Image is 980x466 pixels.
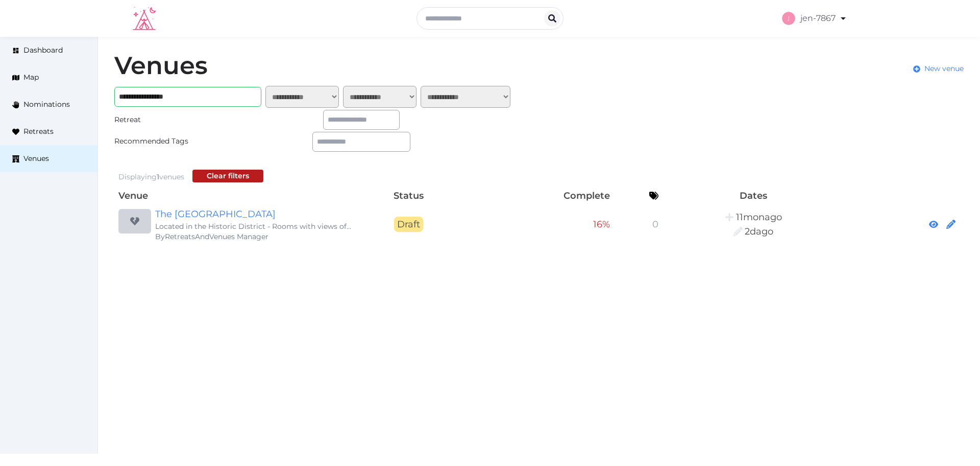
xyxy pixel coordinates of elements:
h1: Venues [114,53,208,78]
div: Clear filters [207,171,249,181]
span: 1 [157,172,159,181]
span: 16 % [593,219,610,230]
a: New venue [913,63,964,74]
button: Clear filters [192,170,263,182]
span: Retreats [23,126,54,137]
span: 3:01AM, October 11th, 2024 [736,212,782,223]
span: 0 [652,219,658,230]
a: jen-7867 [782,4,847,33]
div: Displaying venues [118,172,184,182]
span: Map [23,72,39,83]
span: 5:42PM, September 13th, 2025 [745,226,773,237]
div: Located in the Historic District - Rooms with views of [GEOGRAPHIC_DATA], [GEOGRAPHIC_DATA], and ... [155,221,351,231]
a: The [GEOGRAPHIC_DATA] [155,207,351,221]
span: Venues [23,153,49,164]
div: Retreat [114,114,212,125]
span: Dashboard [23,45,63,56]
div: Recommended Tags [114,136,212,147]
div: By RetreatsAndVenues Manager [155,231,351,242]
th: Status [355,187,462,205]
th: Complete [462,187,614,205]
span: Draft [394,217,423,232]
span: Nominations [23,99,70,110]
span: New venue [924,63,964,74]
th: Dates [663,187,844,205]
th: Venue [114,187,355,205]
